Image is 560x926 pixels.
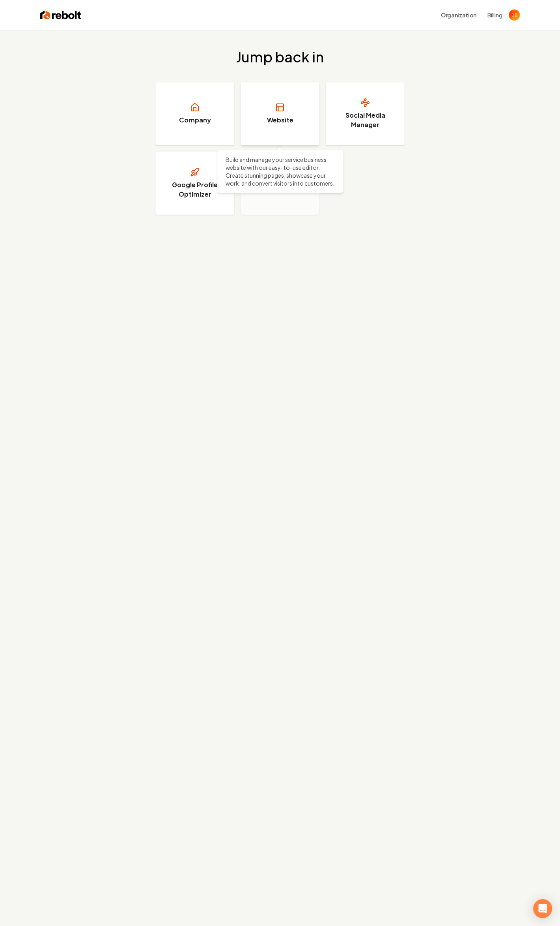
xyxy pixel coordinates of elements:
h3: Company [179,115,211,125]
h3: Google Profile Optimizer [165,180,224,199]
img: driss essid [509,9,520,21]
h3: Social Media Manager [336,111,395,130]
a: Social Media Manager [326,82,405,145]
button: Open user button [509,9,520,21]
div: Open Intercom Messenger [533,899,552,918]
a: Website [241,82,319,145]
a: Google Profile Optimizer [155,152,234,215]
h3: Website [267,115,293,125]
button: Organization [436,8,481,22]
h2: Jump back in [236,49,324,65]
button: Billing [487,11,502,19]
img: Rebolt Logo [40,9,82,21]
p: Build and manage your service business website with our easy-to-use editor. Create stunning pages... [226,156,335,187]
a: Company [155,82,234,145]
